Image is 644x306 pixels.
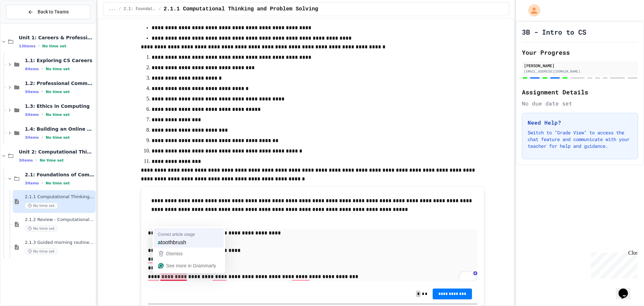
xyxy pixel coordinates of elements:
[521,3,542,18] div: My Account
[19,158,33,163] span: 3 items
[164,5,318,13] span: 2.1.1 Computational Thinking and Problem Solving
[528,119,632,127] h3: Need Help?
[42,89,43,94] span: •
[118,6,121,12] span: /
[46,67,70,71] span: No time set
[25,203,58,209] span: No time set
[25,126,94,132] span: 1.4: Building an Online Presence
[25,103,94,109] span: 1.3: Ethics in Computing
[522,48,638,57] h2: Your Progress
[46,181,70,185] span: No time set
[25,80,94,86] span: 1.2: Professional Communication
[25,113,39,117] span: 3 items
[38,8,69,15] span: Back to Teams
[25,67,39,71] span: 4 items
[25,57,94,63] span: 1.1: Exploring CS Careers
[522,87,638,97] h2: Assignment Details
[25,135,39,140] span: 3 items
[25,90,39,94] span: 3 items
[25,217,94,223] span: 2.1.2 Review - Computational Thinking and Problem Solving
[25,225,58,232] span: No time set
[46,113,70,117] span: No time set
[46,90,70,94] span: No time set
[25,172,94,178] span: 2.1: Foundations of Computational Thinking
[524,69,636,74] div: [EMAIL_ADDRESS][DOMAIN_NAME]
[25,194,94,200] span: 2.1.1 Computational Thinking and Problem Solving
[124,6,156,12] span: 2.1: Foundations of Computational Thinking
[19,35,94,41] span: Unit 1: Careers & Professionalism
[148,229,477,281] div: To enrich screen reader interactions, please activate Accessibility in Grammarly extension settings
[25,240,94,246] span: 2.1.3 Guided morning routine flowchart
[522,27,586,37] h1: 3B - Intro to CS
[36,158,37,163] span: •
[19,44,36,48] span: 13 items
[40,158,64,163] span: No time set
[6,5,90,19] button: Back to Teams
[159,6,161,12] span: /
[616,279,637,299] iframe: chat widget
[522,99,638,107] div: No due date set
[524,62,636,69] div: [PERSON_NAME]
[19,149,94,155] span: Unit 2: Computational Thinking & Problem-Solving
[588,250,637,278] iframe: chat widget
[42,180,43,186] span: •
[38,43,40,49] span: •
[25,181,39,185] span: 3 items
[42,135,43,140] span: •
[42,44,66,48] span: No time set
[528,129,632,149] p: Switch to "Grade View" to access the chat feature and communicate with your teacher for help and ...
[42,66,43,72] span: •
[46,135,70,140] span: No time set
[109,6,116,12] span: ...
[3,3,46,43] div: Chat with us now!Close
[25,248,58,255] span: No time set
[42,112,43,117] span: •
